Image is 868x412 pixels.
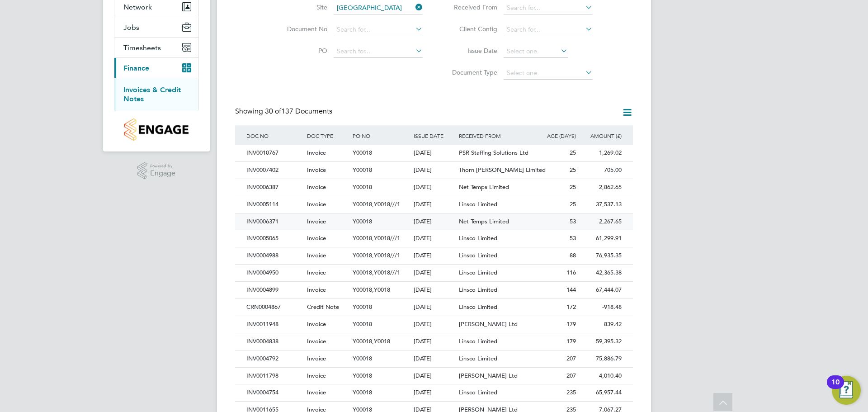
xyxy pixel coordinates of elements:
[578,196,624,213] div: 37,537.13
[353,388,372,396] span: Y00018
[578,384,624,401] div: 65,957.44
[353,251,400,259] span: Y00018,Y0018///1
[445,3,497,11] label: Received From
[150,162,175,170] span: Powered by
[307,320,326,328] span: Invoice
[307,269,326,276] span: Invoice
[353,337,390,345] span: Y00018,Y0018
[275,25,327,33] label: Document No
[570,183,576,191] span: 25
[307,218,326,225] span: Invoice
[578,179,624,196] div: 2,862.65
[570,166,576,174] span: 25
[459,218,509,225] span: Net Temps Limited
[334,2,423,14] input: Search for...
[832,376,861,405] button: Open Resource Center, 10 new notifications
[353,286,390,294] span: Y00018,Y0018
[504,45,568,58] input: Select one
[457,125,533,146] div: RECEIVED FROM
[244,265,305,281] div: INV0004950
[307,337,326,345] span: Invoice
[459,372,518,379] span: [PERSON_NAME] Ltd
[353,303,372,311] span: Y00018
[411,145,457,161] div: [DATE]
[411,179,457,196] div: [DATE]
[459,320,518,328] span: [PERSON_NAME] Ltd
[353,218,372,225] span: Y00018
[504,2,593,14] input: Search for...
[411,213,457,230] div: [DATE]
[244,196,305,213] div: INV0005114
[123,43,161,52] span: Timesheets
[570,234,576,242] span: 53
[445,25,497,33] label: Client Config
[307,388,326,396] span: Invoice
[123,64,149,72] span: Finance
[411,316,457,333] div: [DATE]
[244,162,305,179] div: INV0007402
[150,170,175,177] span: Engage
[244,333,305,350] div: INV0004838
[305,125,350,146] div: DOC TYPE
[411,368,457,384] div: [DATE]
[459,166,546,174] span: Thorn [PERSON_NAME] Limited
[275,47,327,55] label: PO
[459,183,509,191] span: Net Temps Limited
[307,372,326,379] span: Invoice
[307,166,326,174] span: Invoice
[411,333,457,350] div: [DATE]
[459,234,497,242] span: Linsco Limited
[459,200,497,208] span: Linsco Limited
[578,316,624,333] div: 839.42
[123,23,139,32] span: Jobs
[566,286,576,294] span: 144
[353,320,372,328] span: Y00018
[459,337,497,345] span: Linsco Limited
[244,350,305,367] div: INV0004792
[244,213,305,230] div: INV0006371
[307,183,326,191] span: Invoice
[578,299,624,316] div: -918.48
[244,125,305,146] div: DOC NO
[353,200,400,208] span: Y00018,Y0018///1
[445,68,497,76] label: Document Type
[504,67,593,80] input: Select one
[123,3,152,11] span: Network
[459,269,497,276] span: Linsco Limited
[353,355,372,362] span: Y00018
[533,125,578,146] div: AGE (DAYS)
[265,107,281,116] span: 30 of
[244,368,305,384] div: INV0011798
[566,337,576,345] span: 179
[114,17,198,37] button: Jobs
[578,350,624,367] div: 75,886.79
[570,200,576,208] span: 25
[578,333,624,350] div: 59,395.32
[578,162,624,179] div: 705.00
[244,145,305,161] div: INV0010767
[578,265,624,281] div: 42,365.38
[114,38,198,57] button: Timesheets
[244,316,305,333] div: INV0011948
[566,355,576,362] span: 207
[114,78,198,111] div: Finance
[578,368,624,384] div: 4,010.40
[411,350,457,367] div: [DATE]
[411,384,457,401] div: [DATE]
[123,85,181,103] a: Invoices & Credit Notes
[570,218,576,225] span: 53
[114,118,199,141] a: Go to home page
[353,269,400,276] span: Y00018,Y0018///1
[459,149,528,156] span: PSR Staffing Solutions Ltd
[307,200,326,208] span: Invoice
[114,58,198,78] button: Finance
[353,149,372,156] span: Y00018
[307,286,326,294] span: Invoice
[307,303,339,311] span: Credit Note
[353,183,372,191] span: Y00018
[411,230,457,247] div: [DATE]
[124,118,188,141] img: countryside-properties-logo-retina.png
[353,234,400,242] span: Y00018,Y0018///1
[445,47,497,55] label: Issue Date
[578,125,624,146] div: AMOUNT (£)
